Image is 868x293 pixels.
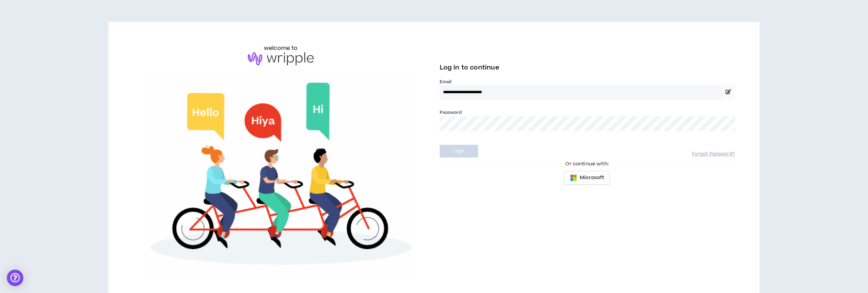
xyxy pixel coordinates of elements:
span: Log in to continue [440,63,499,72]
div: Open Intercom Messenger [7,270,23,286]
label: Password [440,109,462,116]
span: Or continue with: [560,160,613,168]
button: Microsoft [564,171,610,185]
img: Welcome to Wripple [133,72,428,280]
h6: welcome to [264,44,298,52]
a: Forgot Password? [692,151,735,158]
label: Email [440,79,735,85]
img: logo-brand.png [248,52,314,65]
button: Login [440,145,478,158]
span: Microsoft [580,174,604,182]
